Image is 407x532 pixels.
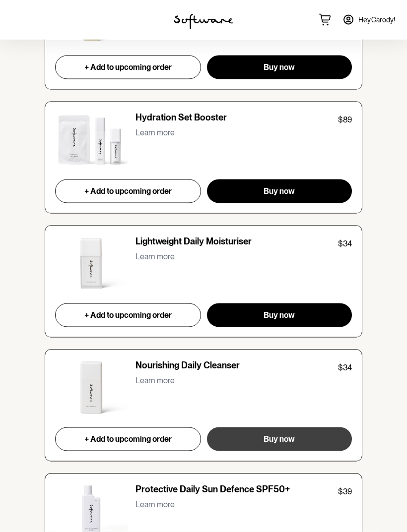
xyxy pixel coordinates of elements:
[338,362,352,374] p: $34
[207,179,352,203] button: Buy now
[55,112,128,168] img: Hydration Set Booster product
[338,238,352,250] p: $34
[136,128,175,137] p: Learn more
[264,62,295,72] span: Buy now
[84,62,172,72] span: + Add to upcoming order
[136,374,175,387] button: Learn more
[136,376,175,385] p: Learn more
[136,126,175,139] button: Learn more
[264,434,295,444] span: Buy now
[55,360,128,415] img: Nourishing Daily Cleanser product
[55,236,128,292] img: Lightweight Daily Moisturiser product
[338,114,352,126] p: $89
[136,236,252,250] p: Lightweight Daily Moisturiser
[358,16,395,24] span: Hey, Carody !
[338,486,352,498] p: $39
[207,56,352,79] button: Buy now
[55,56,201,79] button: + Add to upcoming order
[136,250,175,263] button: Learn more
[207,303,352,327] button: Buy now
[136,112,227,126] p: Hydration Set Booster
[136,252,175,261] p: Learn more
[136,500,175,509] p: Learn more
[84,434,172,444] span: + Add to upcoming order
[136,360,240,374] p: Nourishing Daily Cleanser
[264,186,295,196] span: Buy now
[136,484,290,498] p: Protective Daily Sun Defence SPF50+
[84,310,172,320] span: + Add to upcoming order
[174,14,233,30] img: software logo
[55,427,201,451] button: + Add to upcoming order
[136,498,175,511] button: Learn more
[207,427,352,451] button: Buy now
[84,186,172,196] span: + Add to upcoming order
[264,310,295,320] span: Buy now
[55,179,201,203] button: + Add to upcoming order
[337,8,401,32] a: Hey,Carody!
[55,303,201,327] button: + Add to upcoming order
